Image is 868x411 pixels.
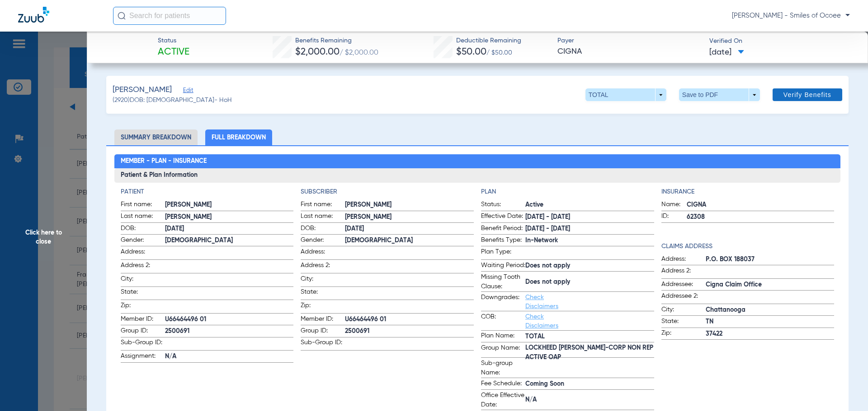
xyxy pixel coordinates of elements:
[687,212,835,222] span: 62308
[121,224,165,235] span: DOB:
[301,287,345,300] span: State:
[823,368,868,411] iframe: Chat Widget
[481,391,525,410] span: Office Effective Date:
[525,277,654,287] span: Does not apply
[165,212,294,222] span: [PERSON_NAME]
[661,200,687,211] span: Name:
[481,261,525,272] span: Waiting Period:
[661,305,706,316] span: City:
[113,7,226,25] input: Search for patients
[121,247,165,259] span: Address:
[345,200,474,210] span: [PERSON_NAME]
[773,88,842,101] button: Verify Benefits
[113,96,232,105] span: (2920) DOB: [DEMOGRAPHIC_DATA] - HoH
[345,212,474,222] span: [PERSON_NAME]
[165,315,294,324] span: U66464496 01
[121,351,165,362] span: Assignment:
[114,129,198,145] li: Summary Breakdown
[121,200,165,211] span: First name:
[121,187,294,197] h4: Patient
[481,236,525,246] span: Benefits Type:
[557,36,702,46] span: Payer
[706,255,835,264] span: P.O. BOX 188037
[661,242,835,251] app-breakdown-title: Claims Address
[121,287,165,300] span: State:
[732,11,850,20] span: [PERSON_NAME] - Smiles of Ocoee
[121,338,165,350] span: Sub-Group ID:
[301,326,345,337] span: Group ID:
[661,187,835,197] h4: Insurance
[687,200,835,210] span: CIGNA
[525,200,654,210] span: Active
[158,46,189,59] span: Active
[661,291,706,304] span: Addressee 2:
[345,327,474,336] span: 2500691
[301,261,345,273] span: Address 2:
[525,379,654,389] span: Coming Soon
[121,274,165,286] span: City:
[301,338,345,350] span: Sub-Group ID:
[481,331,525,342] span: Plan Name:
[481,187,654,197] h4: Plan
[679,88,760,101] button: Save to PDF
[661,328,706,339] span: Zip:
[481,379,525,390] span: Fee Schedule:
[481,247,525,259] span: Plan Type:
[301,200,345,211] span: First name:
[295,47,340,57] span: $2,000.00
[301,236,345,246] span: Gender:
[661,254,706,265] span: Address:
[301,247,345,259] span: Address:
[525,236,654,245] span: In-Network
[706,329,835,339] span: 37422
[456,47,486,57] span: $50.00
[114,168,841,183] h3: Patient & Plan Information
[121,314,165,325] span: Member ID:
[456,36,521,46] span: Deductible Remaining
[114,154,841,169] h2: Member - Plan - Insurance
[118,12,126,20] img: Search Icon
[525,261,654,271] span: Does not apply
[301,212,345,222] span: Last name:
[525,224,654,234] span: [DATE] - [DATE]
[706,280,835,290] span: Cigna Claim Office
[481,359,525,378] span: Sub-group Name:
[481,312,525,330] span: COB:
[301,301,345,313] span: Zip:
[481,200,525,211] span: Status:
[585,88,666,101] button: TOTAL
[301,314,345,325] span: Member ID:
[165,224,294,234] span: [DATE]
[345,315,474,324] span: U66464496 01
[345,224,474,234] span: [DATE]
[121,326,165,337] span: Group ID:
[165,352,294,361] span: N/A
[481,293,525,311] span: Downgrades:
[301,187,474,197] h4: Subscriber
[340,49,378,56] span: / $2,000.00
[345,236,474,245] span: [DEMOGRAPHIC_DATA]
[121,236,165,246] span: Gender:
[525,212,654,222] span: [DATE] - [DATE]
[121,301,165,313] span: Zip:
[301,274,345,286] span: City:
[481,343,525,358] span: Group Name:
[525,395,654,405] span: N/A
[661,280,706,291] span: Addressee:
[165,327,294,336] span: 2500691
[783,91,831,98] span: Verify Benefits
[661,317,706,328] span: State:
[661,212,687,222] span: ID:
[165,200,294,210] span: [PERSON_NAME]
[121,212,165,222] span: Last name:
[205,129,272,145] li: Full Breakdown
[706,305,835,315] span: Chattanooga
[481,224,525,235] span: Benefit Period:
[481,272,525,291] span: Missing Tooth Clause:
[525,294,558,309] a: Check Disclaimers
